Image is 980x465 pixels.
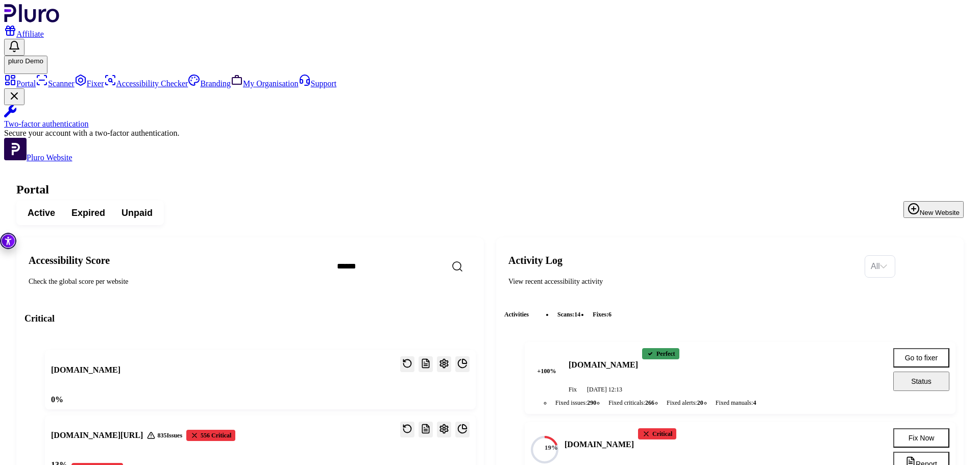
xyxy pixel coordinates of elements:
[104,79,188,88] a: Accessibility Checker
[437,356,451,372] button: Open settings
[4,119,976,129] div: Two-factor authentication
[4,74,976,162] aside: Sidebar menu
[24,312,476,325] h3: Critical
[551,398,600,408] li: Fixed issues :
[638,428,676,439] div: Critical
[587,399,596,406] span: 290
[63,204,113,222] button: Expired
[604,398,658,408] li: Fixed criticals :
[893,372,949,391] button: Status
[697,399,703,406] span: 20
[29,277,321,287] div: Check the global score per website
[4,79,36,88] a: Portal
[4,15,60,24] a: Logo
[4,88,24,105] button: Close Two-factor authentication notification
[329,256,504,277] input: Search
[400,356,414,372] button: Reset the cache
[113,204,161,222] button: Unpaid
[231,79,299,88] a: My Organisation
[147,431,182,439] div: 835 Issues
[663,398,707,408] li: Fixed alerts :
[400,422,414,437] button: Reset the cache
[712,398,761,408] li: Fixed manuals :
[121,207,153,219] span: Unpaid
[455,356,470,372] button: Open website overview
[29,254,321,266] h2: Accessibility Score
[28,207,55,219] span: Active
[589,309,616,320] li: fixes :
[533,357,560,385] span: + 100 %
[75,79,104,88] a: Fixer
[437,422,451,437] button: Open settings
[4,30,44,38] a: Affiliate
[574,311,580,318] span: 14
[186,430,235,441] div: 556 Critical
[51,394,63,405] div: 0 %
[455,422,470,437] button: Open website overview
[608,311,611,318] span: 6
[51,430,143,441] h3: [DOMAIN_NAME][URL]
[16,183,964,197] h1: Portal
[565,439,634,450] h4: [DOMAIN_NAME]
[19,204,63,222] button: Active
[188,79,231,88] a: Branding
[4,56,47,74] button: pluro Demopluro Demo
[545,444,558,451] text: 19%
[642,348,679,359] div: Perfect
[569,385,877,394] div: Fix [DATE] 12:13
[645,399,654,406] span: 266
[569,359,638,371] h4: [DOMAIN_NAME]
[8,57,43,65] span: pluro Demo
[753,399,756,406] span: 4
[893,428,949,448] button: Fix Now
[4,153,72,162] a: Open Pluro Website
[504,303,955,326] div: Activities
[299,79,337,88] a: Support
[553,309,584,320] li: scans :
[4,39,24,56] button: Open notifications, you have 0 new notifications
[508,254,856,266] h2: Activity Log
[36,79,75,88] a: Scanner
[903,201,964,218] button: New Website
[508,277,856,287] div: View recent accessibility activity
[893,348,949,368] button: Go to fixer
[865,255,895,278] div: Set sorting
[4,129,976,138] div: Secure your account with a two-factor authentication.
[419,422,433,437] button: Reports
[51,364,120,376] h3: [DOMAIN_NAME]
[71,207,105,219] span: Expired
[4,105,976,129] a: Two-factor authentication
[419,356,433,372] button: Reports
